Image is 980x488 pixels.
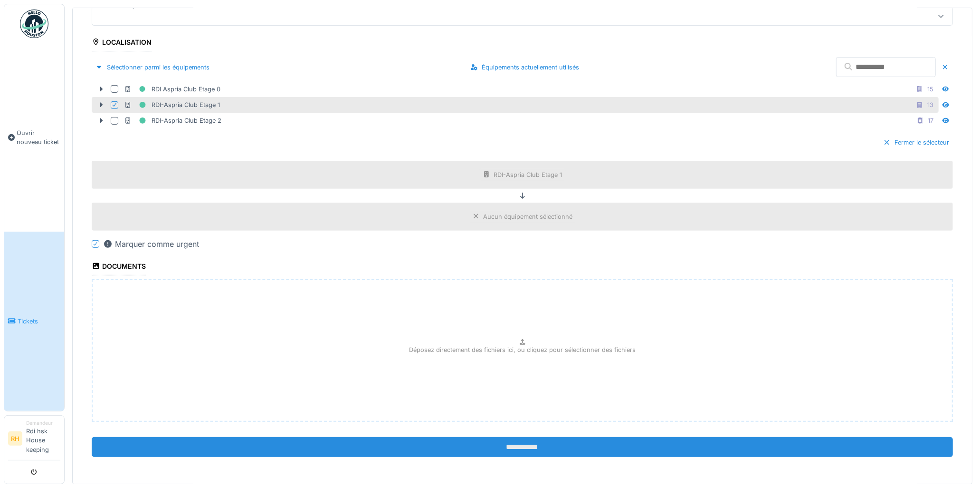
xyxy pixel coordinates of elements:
div: Localisation [92,35,152,51]
div: Documents [92,259,146,275]
div: RDI Aspria Club Etage 0 [124,83,220,95]
li: Rdi hsk House keeping [26,420,60,458]
a: Tickets [4,232,64,411]
div: Aucun équipement sélectionné [484,212,573,221]
div: RDI-Aspria Club Etage 1 [494,170,562,179]
li: RH [8,431,22,446]
div: 15 [927,85,933,94]
div: 13 [927,100,933,109]
p: Déposez directement des fichiers ici, ou cliquez pour sélectionner des fichiers [409,345,636,354]
a: Ouvrir nouveau ticket [4,43,64,232]
div: Sélectionner parmi les équipements [92,61,213,74]
div: Fermer le sélecteur [879,136,953,149]
div: RDI-Aspria Club Etage 2 [124,115,221,127]
span: Tickets [18,317,60,326]
div: Demandeur [26,420,60,427]
div: 17 [928,116,933,125]
div: RDI-Aspria Club Etage 1 [124,99,220,111]
span: Ouvrir nouveau ticket [17,128,60,146]
a: RH DemandeurRdi hsk House keeping [8,420,60,460]
div: Équipements actuellement utilisés [466,61,583,74]
div: Marquer comme urgent [103,238,199,250]
img: Badge_color-CXgf-gQk.svg [20,10,48,38]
